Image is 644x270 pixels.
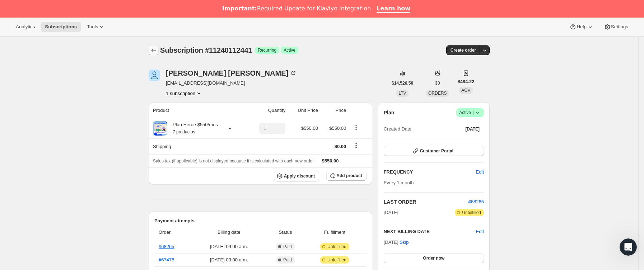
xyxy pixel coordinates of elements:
span: Order now [423,255,444,261]
span: Edit [476,169,484,176]
img: product img [153,121,167,136]
span: Every 1 month [384,180,414,185]
span: Subscription #11240112441 [160,46,252,54]
button: Settings [599,22,633,32]
button: #68265 [468,198,484,205]
span: Active [284,47,295,53]
th: Shipping [149,138,247,154]
button: Edit [476,228,484,235]
h2: LAST ORDER [384,198,468,205]
button: Customer Portal [384,146,484,156]
span: Analytics [16,24,35,30]
div: [PERSON_NAME] [PERSON_NAME] [166,70,297,77]
span: Sales tax (if applicable) is not displayed because it is calculated with each new order. [153,158,315,164]
a: #68265 [468,199,484,204]
span: Created Date [384,125,411,133]
button: [DATE] [461,124,484,134]
a: #68265 [159,244,174,249]
small: 7 productos [173,129,195,134]
button: Help [565,22,598,32]
th: Unit Price [288,103,320,118]
span: $550.00 [322,158,339,164]
span: Settings [611,24,628,30]
span: Status [268,229,303,236]
span: Paid [283,257,292,263]
button: Shipping actions [350,142,362,150]
span: [DATE] [465,126,480,132]
span: [DATE] · 09:00 a.m. [195,256,263,264]
div: Required Update for Klaviyo Integration [222,5,371,12]
b: Important: [222,5,257,12]
span: $550.00 [301,125,318,131]
button: Analytics [11,22,39,32]
span: Ivett Salinas [149,70,160,81]
span: [DATE] [384,209,398,216]
span: Subscriptions [45,24,77,30]
span: Unfulfilled [327,244,346,250]
button: Apply discount [274,171,319,181]
h2: Payment attempts [154,217,367,224]
h2: Plan [384,109,395,116]
button: Subscriptions [149,45,159,55]
span: $484.22 [457,78,474,85]
span: [EMAIL_ADDRESS][DOMAIN_NAME] [166,80,297,87]
span: LTV [398,91,406,96]
button: Edit [472,166,488,178]
span: Billing date [195,229,263,236]
span: Fulfillment [307,229,362,236]
span: ORDERS [428,91,447,96]
button: Tools [83,22,109,32]
span: $550.00 [329,125,346,131]
span: Add product [336,173,362,179]
button: 30 [431,78,444,88]
span: [DATE] · [384,240,409,245]
button: Subscriptions [41,22,81,32]
span: Customer Portal [420,148,453,154]
h2: FREQUENCY [384,169,476,176]
iframe: Intercom live chat [620,238,637,256]
span: $14,526.50 [392,80,413,86]
div: Plan Héroe $550/mes - [167,121,221,136]
button: Create order [446,45,480,55]
span: Paid [283,244,292,250]
span: Apply discount [284,173,315,179]
button: $14,526.50 [387,78,417,88]
span: Help [577,24,586,30]
span: 30 [435,80,440,86]
button: Order now [384,253,484,263]
span: Skip [400,239,409,246]
a: Learn how [377,5,410,13]
span: Recurring [258,47,276,53]
span: Unfulfilled [327,257,346,263]
span: Active [459,109,481,116]
span: Unfulfilled [462,210,481,215]
span: [DATE] · 09:00 a.m. [195,243,263,250]
a: #67478 [159,257,174,262]
th: Order [154,224,192,240]
span: Create order [451,47,476,53]
span: | [473,110,474,115]
span: AOV [461,88,470,93]
button: Product actions [350,124,362,132]
h2: NEXT BILLING DATE [384,228,476,235]
button: Add product [326,171,366,181]
th: Price [320,103,348,118]
th: Quantity [247,103,288,118]
button: Skip [395,237,413,248]
span: Tools [87,24,98,30]
button: Product actions [166,90,202,97]
span: $0.00 [335,144,346,149]
th: Product [149,103,247,118]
